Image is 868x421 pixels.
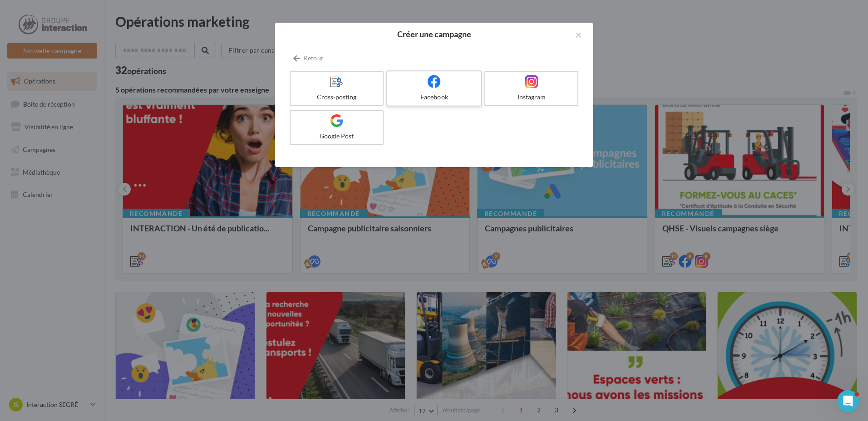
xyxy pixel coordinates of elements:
button: Retour [290,53,327,64]
div: Instagram [489,93,574,102]
div: Facebook [391,93,477,102]
div: Google Post [294,132,379,141]
iframe: Intercom live chat [837,390,859,412]
div: Cross-posting [294,93,379,102]
h2: Créer une campagne [290,30,578,38]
